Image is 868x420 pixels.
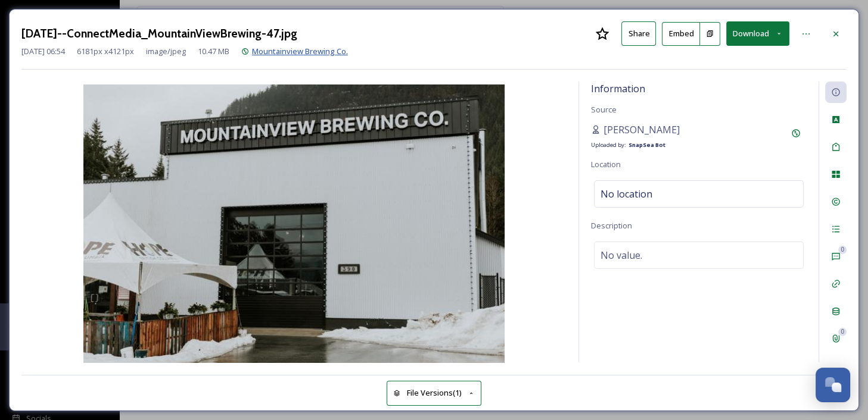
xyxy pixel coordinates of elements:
[387,381,482,405] button: File Versions(1)
[591,141,626,149] span: Uploaded by:
[621,21,656,46] button: Share
[816,368,850,402] button: Open Chat
[838,246,847,254] div: 0
[603,123,680,137] span: [PERSON_NAME]
[21,25,297,42] h3: [DATE]--ConnectMedia_MountainViewBrewing-47.jpg
[591,220,632,231] span: Description
[591,104,617,115] span: Source
[838,328,847,336] div: 0
[629,141,665,149] strong: SnapSea Bot
[77,46,134,57] span: 6181 px x 4121 px
[591,159,621,170] span: Location
[601,248,642,262] span: No value.
[601,187,652,201] span: No location
[21,84,567,365] img: Py5bC3IF0hwAAAAAAABmOQ2022.02.04--ConnectMedia_MountainViewBrewing-47.jpg
[146,46,186,57] span: image/jpeg
[198,46,229,57] span: 10.47 MB
[662,22,700,46] button: Embed
[21,46,65,57] span: [DATE] 06:54
[726,21,789,46] button: Download
[252,46,348,57] span: Mountainview Brewing Co.
[591,82,645,95] span: Information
